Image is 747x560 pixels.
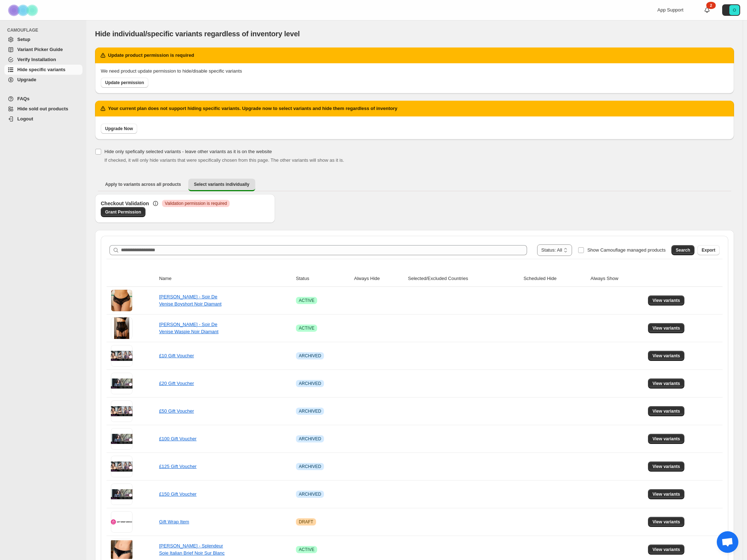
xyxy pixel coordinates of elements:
a: £125 Gift Voucher [159,464,197,469]
button: Select variants individually [188,179,255,191]
span: Variant Picker Guide [17,47,63,52]
a: Setup [4,35,82,45]
span: Validation permission is required [165,201,227,206]
a: Hide sold out products [4,104,82,114]
button: View variants [648,517,684,527]
span: View variants [652,353,680,359]
span: CAMOUFLAGE [7,27,83,33]
span: Search [676,247,690,253]
span: Apply to variants across all products [105,182,181,187]
span: View variants [652,298,680,303]
button: View variants [648,434,684,444]
button: View variants [648,351,684,361]
span: ACTIVE [299,547,314,552]
span: ARCHIVED [299,353,321,359]
span: Verify Installation [17,57,56,62]
a: Verify Installation [4,55,82,65]
span: View variants [652,464,680,469]
h2: Your current plan does not support hiding specific variants. Upgrade now to select variants and h... [108,105,397,112]
span: ACTIVE [299,325,314,331]
a: Variant Picker Guide [4,45,82,55]
button: View variants [648,545,684,555]
span: Export [702,247,715,253]
span: View variants [652,436,680,442]
button: Export [697,245,720,255]
th: Always Hide [352,271,406,287]
span: Hide sold out products [17,106,68,111]
button: View variants [648,462,684,472]
text: O [733,8,736,12]
h2: Update product permission is required [108,52,194,59]
span: ARCHIVED [299,464,321,469]
a: Logout [4,114,82,124]
span: View variants [652,547,680,552]
span: ARCHIVED [299,491,321,497]
button: Apply to variants across all products [99,179,187,190]
span: ARCHIVED [299,436,321,442]
a: 2 [703,6,711,14]
span: Upgrade Now [105,126,133,132]
a: £20 Gift Voucher [159,381,194,386]
div: Open chat [717,531,738,553]
img: Camouflage [6,0,42,20]
span: Grant Permission [105,209,141,215]
button: Search [671,245,694,255]
div: 2 [706,2,716,9]
span: FAQs [17,96,30,101]
a: Hide specific variants [4,65,82,75]
a: [PERSON_NAME] - Soir De Venise Waspie Noir Diamant [159,322,219,334]
a: Grant Permission [101,207,145,217]
span: Show Camouflage managed products [587,247,666,253]
th: Status [294,271,352,287]
span: ARCHIVED [299,408,321,414]
span: App Support [657,7,683,13]
span: Setup [17,37,30,42]
span: Upgrade [17,77,36,82]
span: Hide specific variants [17,67,66,72]
a: [PERSON_NAME] - Soir De Venise Boyshort Noir Diamant [159,294,221,307]
button: Avatar with initials O [722,4,740,16]
span: DRAFT [299,519,313,525]
th: Selected/Excluded Countries [406,271,521,287]
span: Avatar with initials O [729,5,739,15]
th: Name [157,271,294,287]
span: View variants [652,381,680,386]
span: Logout [17,116,33,121]
a: Upgrade Now [101,124,137,134]
span: View variants [652,408,680,414]
span: Hide only spefically selected variants - leave other variants as it is on the website [104,149,272,154]
th: Scheduled Hide [521,271,588,287]
button: View variants [648,323,684,333]
a: [PERSON_NAME] - Splendeur Soie Italian Brief Noir Sur Blanc [159,543,225,556]
a: Gift Wrap Item [159,519,189,524]
span: ARCHIVED [299,381,321,386]
h3: Checkout Validation [101,200,149,207]
a: Upgrade [4,75,82,85]
span: ACTIVE [299,298,314,303]
a: £100 Gift Voucher [159,436,197,441]
span: Select variants individually [194,182,249,187]
span: View variants [652,519,680,525]
span: Hide individual/specific variants regardless of inventory level [95,30,300,38]
span: We need product update permission to hide/disable specific variants [101,68,242,74]
button: View variants [648,406,684,416]
button: View variants [648,378,684,389]
button: View variants [648,295,684,306]
a: Update permission [101,78,148,88]
th: Always Show [588,271,646,287]
span: Update permission [105,80,144,86]
span: If checked, it will only hide variants that were specifically chosen from this page. The other va... [104,157,344,163]
span: View variants [652,491,680,497]
button: View variants [648,489,684,499]
img: Lise Charmel - Soir De Venise Boyshort Noir Diamant [111,290,132,311]
a: £50 Gift Voucher [159,408,194,414]
a: FAQs [4,94,82,104]
span: View variants [652,325,680,331]
a: £10 Gift Voucher [159,353,194,358]
a: £150 Gift Voucher [159,491,197,497]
